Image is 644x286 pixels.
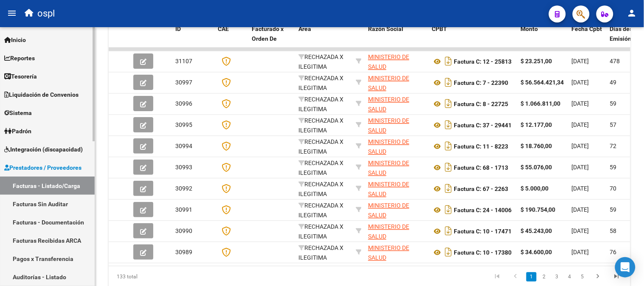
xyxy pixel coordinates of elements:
[298,160,343,177] span: RECHAZADA X ILEGITIMA
[443,97,454,111] i: Descargar documento
[454,59,512,65] strong: Factura C: 12 - 25813
[175,185,192,192] span: 30992
[368,95,425,113] div: 30999257182
[572,79,589,86] span: [DATE]
[572,228,589,235] span: [DATE]
[298,245,343,261] span: RECHAZADA X ILEGITIMA
[517,20,568,58] datatable-header-cell: Monto
[521,207,556,213] strong: $ 190.754,00
[4,90,79,99] span: Liquidación de Convenios
[443,224,454,238] i: Descargar documento
[577,272,588,282] a: 5
[454,165,508,171] strong: Factura C: 68 - 1713
[610,122,617,129] span: 57
[368,53,425,70] div: 30999257182
[368,26,403,33] span: Razón Social
[298,202,343,219] span: RECHAZADA X ILEGITIMA
[610,101,617,107] span: 59
[298,96,343,113] span: RECHAZADA X ILEGITIMA
[454,122,512,129] strong: Factura C: 37 - 29441
[368,244,425,261] div: 30999257182
[508,272,524,282] a: go to previous page
[572,249,589,256] span: [DATE]
[175,164,192,171] span: 30993
[443,118,454,132] i: Descargar documento
[551,270,563,284] li: page 3
[538,270,551,284] li: page 2
[432,26,447,33] span: CPBT
[175,143,192,150] span: 30994
[7,8,17,18] mat-icon: menu
[4,72,37,81] span: Tesorería
[521,249,552,256] strong: $ 34.600,00
[175,101,192,107] span: 30996
[565,272,575,282] a: 4
[443,182,454,196] i: Descargar documento
[368,139,409,155] span: MINISTERIO DE SALUD
[298,26,311,33] span: Area
[521,101,561,107] strong: $ 1.066.811,00
[175,122,192,129] span: 30995
[572,207,589,213] span: [DATE]
[572,101,589,107] span: [DATE]
[454,250,512,256] strong: Factura C: 10 - 17380
[443,76,454,90] i: Descargar documento
[368,224,409,240] span: MINISTERIO DE SALUD
[298,118,343,134] span: RECHAZADA X ILEGITIMA
[368,245,409,261] span: MINISTERIO DE SALUD
[568,20,607,58] datatable-header-cell: Fecha Cpbt
[4,163,82,172] span: Prestadores / Proveedores
[572,185,589,192] span: [DATE]
[218,26,229,33] span: CAE
[521,122,552,129] strong: $ 12.177,00
[521,26,538,33] span: Monto
[298,54,343,70] span: RECHAZADA X ILEGITIMA
[175,207,192,213] span: 30991
[443,246,454,259] i: Descargar documento
[454,228,512,235] strong: Factura C: 10 - 17471
[443,161,454,174] i: Descargar documento
[610,58,620,65] span: 478
[552,272,562,282] a: 3
[454,207,512,214] strong: Factura C: 24 - 14006
[298,139,343,155] span: RECHAZADA X ILEGITIMA
[37,4,55,23] span: ospl
[609,272,625,282] a: go to last page
[610,164,617,171] span: 59
[610,249,617,256] span: 76
[615,257,636,278] div: Open Intercom Messenger
[175,228,192,235] span: 30990
[521,143,552,150] strong: $ 18.760,00
[521,164,552,171] strong: $ 55.076,00
[454,80,508,87] strong: Factura C: 7 - 22390
[521,185,549,192] strong: $ 5.000,00
[368,160,409,177] span: MINISTERIO DE SALUD
[4,145,83,154] span: Integración (discapacidad)
[368,202,409,219] span: MINISTERIO DE SALUD
[489,272,505,282] a: go to first page
[610,143,617,150] span: 72
[368,159,425,177] div: 30999257182
[368,180,425,198] div: 30999257182
[368,201,425,219] div: 30999257182
[248,20,295,58] datatable-header-cell: Facturado x Orden De
[428,20,517,58] datatable-header-cell: CPBT
[368,181,409,198] span: MINISTERIO DE SALUD
[590,272,606,282] a: go to next page
[454,101,508,108] strong: Factura C: 8 - 22725
[610,79,617,86] span: 49
[298,181,343,198] span: RECHAZADA X ILEGITIMA
[252,26,284,42] span: Facturado x Orden De
[521,228,552,235] strong: $ 45.243,00
[175,79,192,86] span: 30997
[214,20,248,58] datatable-header-cell: CAE
[572,58,589,65] span: [DATE]
[454,186,508,193] strong: Factura C: 67 - 2263
[368,137,425,155] div: 30999257182
[368,54,409,70] span: MINISTERIO DE SALUD
[443,55,454,68] i: Descargar documento
[443,203,454,217] i: Descargar documento
[4,53,35,63] span: Reportes
[298,75,343,92] span: RECHAZADA X ILEGITIMA
[572,143,589,150] span: [DATE]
